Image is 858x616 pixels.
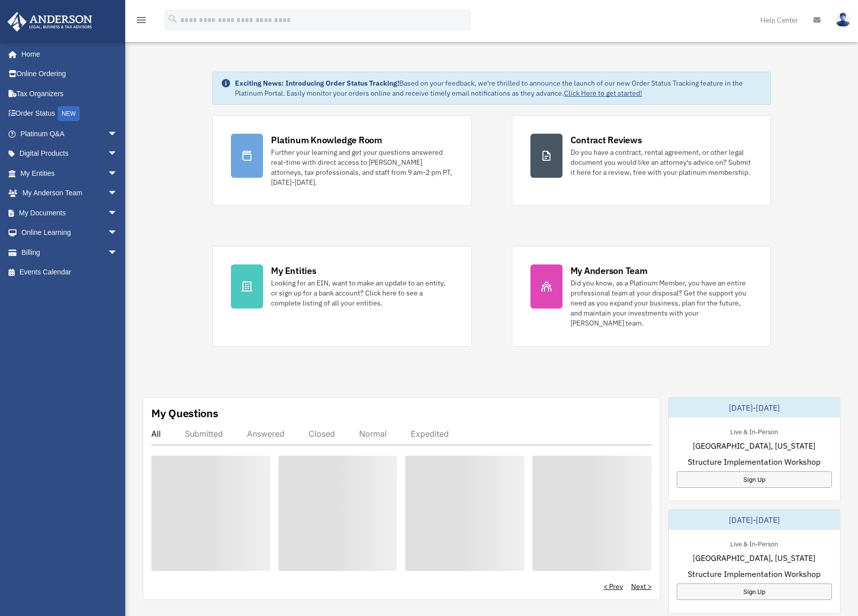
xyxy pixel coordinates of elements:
[512,115,771,206] a: Contract Reviews Do you have a contract, rental agreement, or other legal document you would like...
[669,510,840,530] div: [DATE]-[DATE]
[271,264,316,277] div: My Entities
[7,262,133,282] a: Events Calendar
[722,538,786,548] div: Live & In-Person
[108,163,128,184] span: arrow_drop_down
[212,115,471,206] a: Platinum Knowledge Room Further your learning and get your questions answered real-time with dire...
[7,242,133,262] a: Billingarrow_drop_down
[564,89,642,98] a: Click Here to get started!
[359,429,387,439] div: Normal
[631,581,652,591] a: Next >
[212,246,471,347] a: My Entities Looking for an EIN, want to make an update to an entity, or sign up for a bank accoun...
[7,203,133,223] a: My Documentsarrow_drop_down
[58,106,80,121] div: NEW
[309,429,335,439] div: Closed
[7,124,133,144] a: Platinum Q&Aarrow_drop_down
[135,14,147,26] i: menu
[235,79,399,88] strong: Exciting News: Introducing Order Status Tracking!
[570,134,642,146] div: Contract Reviews
[7,84,133,104] a: Tax Organizers
[688,456,820,468] span: Structure Implementation Workshop
[512,246,771,347] a: My Anderson Team Did you know, as a Platinum Member, you have an entire professional team at your...
[108,144,128,164] span: arrow_drop_down
[271,134,382,146] div: Platinum Knowledge Room
[7,163,133,183] a: My Entitiesarrow_drop_down
[677,583,832,600] a: Sign Up
[108,242,128,263] span: arrow_drop_down
[185,429,223,439] div: Submitted
[570,278,752,328] div: Did you know, as a Platinum Member, you have an entire professional team at your disposal? Get th...
[7,223,133,243] a: Online Learningarrow_drop_down
[271,278,453,308] div: Looking for an EIN, want to make an update to an entity, or sign up for a bank account? Click her...
[722,426,786,436] div: Live & In-Person
[108,223,128,243] span: arrow_drop_down
[693,440,815,452] span: [GEOGRAPHIC_DATA], [US_STATE]
[7,44,128,64] a: Home
[835,13,850,27] img: User Pic
[151,429,161,439] div: All
[570,264,648,277] div: My Anderson Team
[688,568,820,580] span: Structure Implementation Workshop
[7,183,133,203] a: My Anderson Teamarrow_drop_down
[411,429,449,439] div: Expedited
[7,104,133,124] a: Order StatusNEW
[677,471,832,488] a: Sign Up
[693,552,815,564] span: [GEOGRAPHIC_DATA], [US_STATE]
[108,203,128,223] span: arrow_drop_down
[7,144,133,164] a: Digital Productsarrow_drop_down
[235,78,762,98] div: Based on your feedback, we're thrilled to announce the launch of our new Order Status Tracking fe...
[247,429,284,439] div: Answered
[604,581,623,591] a: < Prev
[108,124,128,144] span: arrow_drop_down
[135,18,147,26] a: menu
[108,183,128,204] span: arrow_drop_down
[669,398,840,418] div: [DATE]-[DATE]
[151,406,218,421] div: My Questions
[167,14,178,25] i: search
[5,12,95,32] img: Anderson Advisors Platinum Portal
[7,64,133,84] a: Online Ordering
[271,147,453,187] div: Further your learning and get your questions answered real-time with direct access to [PERSON_NAM...
[570,147,752,177] div: Do you have a contract, rental agreement, or other legal document you would like an attorney's ad...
